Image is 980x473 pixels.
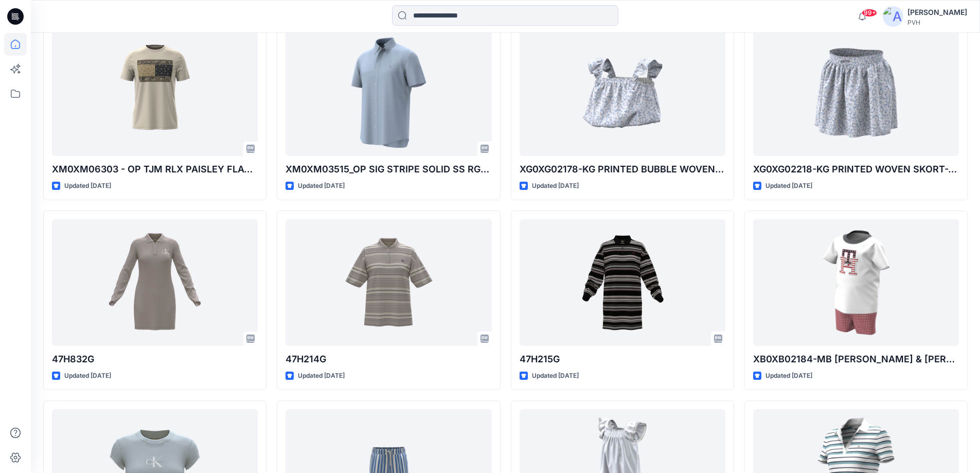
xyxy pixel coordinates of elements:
p: Updated [DATE] [298,371,345,381]
p: XB0XB02184-MB [PERSON_NAME] & [PERSON_NAME] SHORT SET-V01 [753,352,959,366]
p: 47H214G [286,352,491,366]
a: 47H832G [52,219,258,346]
p: Updated [DATE] [532,371,579,381]
p: 47H215G [520,352,725,366]
a: XM0XM06303 - OP TJM RLX PAISLEY FLAG SS TEE - V01 [52,29,258,156]
p: Updated [DATE] [765,371,812,381]
p: Updated [DATE] [532,181,579,191]
a: XG0XG02178-KG PRINTED BUBBLE WOVEN TOP-V01 [520,29,725,156]
p: Updated [DATE] [765,181,812,191]
p: XG0XG02178-KG PRINTED BUBBLE WOVEN TOP-V01 [520,162,725,177]
p: Updated [DATE] [64,181,111,191]
p: Updated [DATE] [64,371,111,381]
a: XB0XB02184-MB TONY TEE & PULLON SHORT SET-V01 [753,219,959,346]
div: [PERSON_NAME] [907,6,967,19]
a: XM0XM03515_OP SIG STRIPE SOLID SS RGF_FIT [286,29,491,156]
p: XM0XM03515_OP SIG STRIPE SOLID SS RGF_FIT [286,162,491,177]
p: 47H832G [52,352,258,366]
a: 47H215G [520,219,725,346]
span: 99+ [862,9,877,17]
img: avatar [883,6,903,27]
div: PVH [907,19,967,26]
p: Updated [DATE] [298,181,345,191]
p: XM0XM06303 - OP TJM RLX PAISLEY FLAG SS TEE - V01 [52,162,258,177]
a: XG0XG02218-KG PRINTED WOVEN SKORT-V01 [753,29,959,156]
a: 47H214G [286,219,491,346]
p: XG0XG02218-KG PRINTED WOVEN SKORT-V01 [753,162,959,177]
